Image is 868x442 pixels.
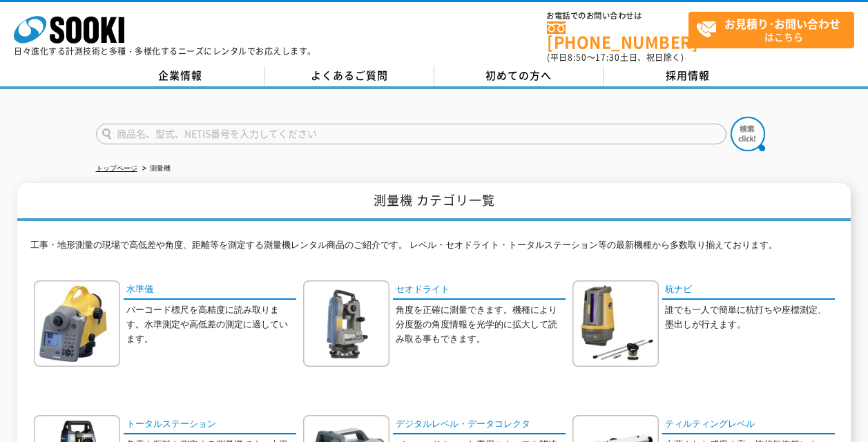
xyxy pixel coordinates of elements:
strong: お見積り･お問い合わせ [724,15,840,32]
img: セオドライト [303,280,389,367]
span: 初めての方へ [485,68,552,83]
span: お電話でのお問い合わせは [547,12,688,20]
a: お見積り･お問い合わせはこちら [688,12,854,48]
p: 角度を正確に測量できます。機種により分度盤の角度情報を光学的に拡大して読み取る事もできます。 [396,303,566,346]
img: btn_search.png [731,117,765,151]
a: 企業情報 [96,66,265,86]
span: はこちら [696,12,853,47]
a: デジタルレベル・データコレクタ [393,415,566,435]
a: 杭ナビ [662,280,835,300]
a: 水準儀 [124,280,296,300]
p: バーコード標尺を高精度に読み取ります。水準測定や高低差の測定に適しています。 [126,303,296,346]
a: トータルステーション [124,415,296,435]
input: 商品名、型式、NETIS番号を入力してください [96,124,726,144]
p: 日々進化する計測技術と多種・多様化するニーズにレンタルでお応えします。 [14,47,316,55]
a: セオドライト [393,280,566,300]
h1: 測量機 カテゴリ一覧 [17,183,851,221]
a: [PHONE_NUMBER] [547,21,688,50]
a: よくあるご質問 [265,66,434,86]
img: 水準儀 [34,280,120,367]
p: 誰でも一人で簡単に杭打ちや座標測定、墨出しが行えます。 [665,303,835,332]
span: (平日 ～ 土日、祝日除く) [547,51,684,64]
a: ティルティングレベル [662,415,835,435]
span: 8:50 [568,51,587,64]
p: 工事・地形測量の現場で高低差や角度、距離等を測定する測量機レンタル商品のご紹介です。 レベル・セオドライト・トータルステーション等の最新機種から多数取り揃えております。 [30,238,838,260]
img: 杭ナビ [572,280,659,367]
li: 測量機 [139,162,171,176]
span: 17:30 [595,51,620,64]
a: 採用情報 [604,66,773,86]
a: 初めての方へ [434,66,604,86]
a: トップページ [96,164,137,172]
